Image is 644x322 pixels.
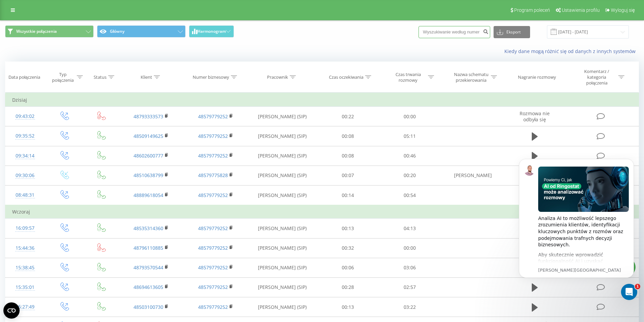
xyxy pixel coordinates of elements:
[248,258,317,277] td: [PERSON_NAME] (SIP)
[248,185,317,205] td: [PERSON_NAME] (SIP)
[5,93,639,107] td: Dzisiaj
[12,281,38,294] div: 15:35:01
[197,29,226,34] span: Harmonogram
[5,205,639,219] td: Wczoraj
[134,113,163,120] a: 48793333573
[198,225,228,231] a: 48579779252
[379,277,441,297] td: 02:57
[198,264,228,271] a: 48579779252
[562,7,600,13] span: Ustawienia profilu
[134,284,163,290] a: 48694613605
[248,107,317,126] td: [PERSON_NAME] (SIP)
[12,129,38,143] div: 09:35:52
[134,133,163,139] a: 48509149625
[317,185,379,205] td: 00:14
[317,219,379,238] td: 00:13
[248,277,317,297] td: [PERSON_NAME] (SIP)
[193,74,229,80] div: Numer biznesowy
[198,133,228,139] a: 48579779252
[379,258,441,277] td: 03:06
[248,297,317,317] td: [PERSON_NAME] (SIP)
[611,7,635,13] span: Wyloguj się
[317,297,379,317] td: 00:13
[440,166,505,185] td: [PERSON_NAME]
[453,72,489,83] div: Nazwa schematu przekierowania
[317,166,379,185] td: 00:07
[8,74,40,80] div: Data połączenia
[16,29,57,34] span: Wszystkie połączenia
[12,189,38,202] div: 08:48:31
[494,26,530,38] button: Eksport
[379,166,441,185] td: 00:20
[379,107,441,126] td: 00:00
[248,146,317,166] td: [PERSON_NAME] (SIP)
[12,222,38,235] div: 16:09:57
[248,126,317,146] td: [PERSON_NAME] (SIP)
[134,264,163,271] a: 48793570544
[94,74,106,80] div: Status
[134,192,163,198] a: 48889618054
[267,74,288,80] div: Pracownik
[97,25,186,38] button: Główny
[3,302,20,319] button: Open CMP widget
[134,225,163,231] a: 48535314360
[317,107,379,126] td: 00:22
[379,146,441,166] td: 00:46
[379,185,441,205] td: 00:54
[504,48,639,54] a: Kiedy dane mogą różnić się od danych z innych systemów
[317,277,379,297] td: 00:28
[329,74,363,80] div: Czas oczekiwania
[520,110,550,123] span: Rozmowa nie odbyła się
[390,72,426,83] div: Czas trwania rozmowy
[198,172,228,178] a: 48579775828
[198,304,228,310] a: 48579779252
[134,172,163,178] a: 48510638799
[514,7,550,13] span: Program poleceń
[51,72,75,83] div: Typ połączenia
[621,284,637,300] iframe: Intercom live chat
[379,126,441,146] td: 05:11
[134,152,163,159] a: 48602600777
[317,238,379,258] td: 00:32
[379,297,441,317] td: 03:22
[198,113,228,120] a: 48579779252
[509,149,644,304] iframe: Intercom notifications wiadomość
[134,304,163,310] a: 48503100730
[198,192,228,198] a: 48579779252
[317,258,379,277] td: 00:06
[248,238,317,258] td: [PERSON_NAME] (SIP)
[198,152,228,159] a: 48579779252
[379,219,441,238] td: 04:13
[317,146,379,166] td: 00:08
[635,284,640,289] span: 1
[12,149,38,163] div: 09:34:14
[518,74,556,80] div: Nagranie rozmowy
[5,25,94,38] button: Wszystkie połączenia
[189,25,234,38] button: Harmonogram
[134,245,163,251] a: 48796110885
[317,126,379,146] td: 00:08
[577,69,617,86] div: Komentarz / kategoria połączenia
[12,110,38,123] div: 09:43:02
[248,166,317,185] td: [PERSON_NAME] (SIP)
[141,74,152,80] div: Klient
[12,261,38,274] div: 15:38:45
[198,245,228,251] a: 48579779252
[198,284,228,290] a: 48579779252
[12,242,38,255] div: 15:44:36
[248,219,317,238] td: [PERSON_NAME] (SIP)
[12,300,38,314] div: 15:27:49
[379,238,441,258] td: 00:00
[419,26,490,38] input: Wyszukiwanie według numeru
[12,169,38,182] div: 09:30:06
